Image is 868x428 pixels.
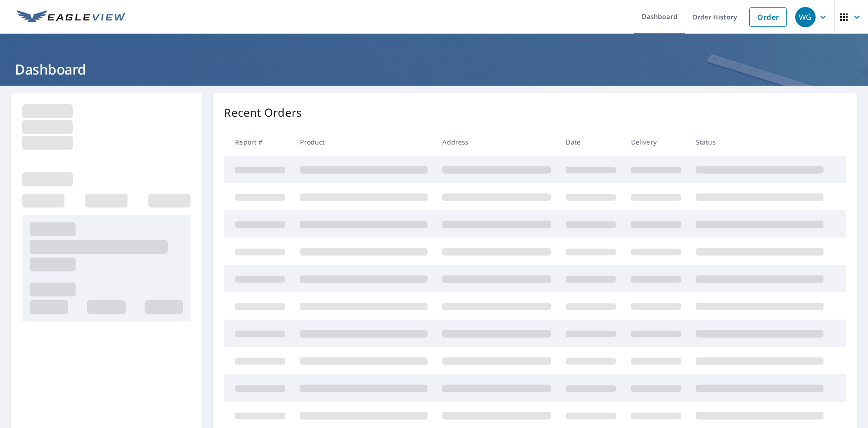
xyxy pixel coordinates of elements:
p: Recent Orders [224,104,302,121]
a: Order [749,7,787,27]
img: EV Logo [17,10,126,24]
th: Address [435,128,558,156]
th: Status [689,128,831,156]
th: Product [293,128,435,156]
div: WG [795,7,816,27]
th: Report # [224,128,293,156]
th: Delivery [624,128,689,156]
h1: Dashboard [11,60,857,79]
th: Date [558,128,623,156]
